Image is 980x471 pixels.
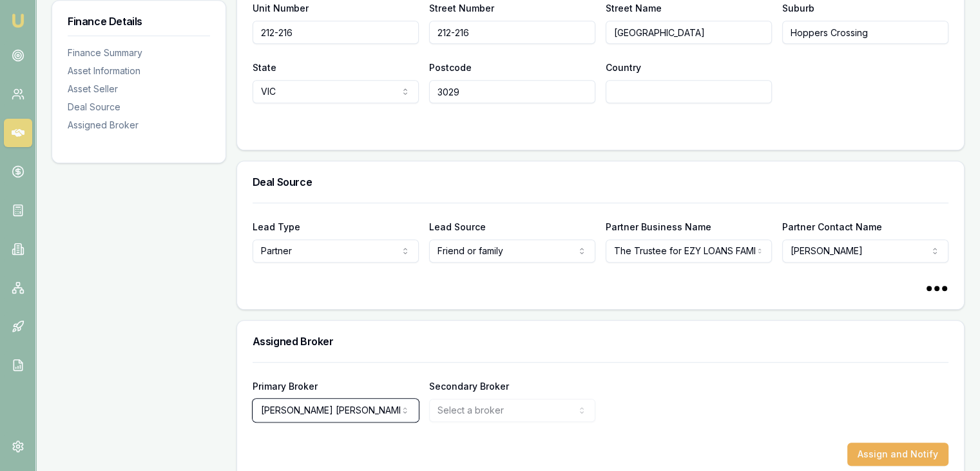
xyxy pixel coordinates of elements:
label: Secondary Broker [429,381,509,392]
h3: Assigned Broker [253,336,948,346]
label: State [253,62,276,73]
div: Asset Information [68,65,210,77]
button: Assign and Notify [847,443,948,466]
div: Asset Seller [68,83,210,95]
label: Unit Number [253,3,309,14]
h3: Finance Details [68,16,210,26]
div: Deal Source [68,101,210,114]
img: emu-icon-u.png [10,13,26,28]
label: Suburb [782,3,814,14]
label: Postcode [429,62,472,73]
label: Country [606,62,641,73]
label: Street Number [429,3,494,14]
label: Partner Contact Name [782,221,882,232]
label: Lead Source [429,221,486,232]
label: Street Name [606,3,662,14]
h3: Deal Source [253,177,948,187]
label: Lead Type [253,221,300,232]
label: Partner Business Name [606,221,711,232]
div: Assigned Broker [68,119,210,132]
label: Primary Broker [253,381,318,392]
div: Finance Summary [68,46,210,59]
